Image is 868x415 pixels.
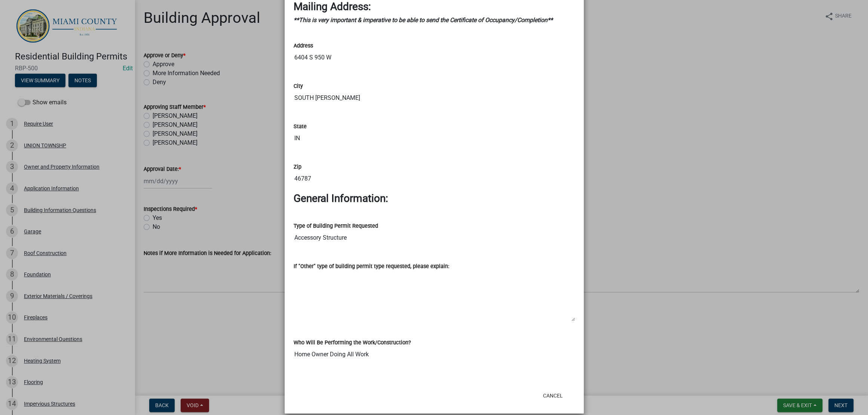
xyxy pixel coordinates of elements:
[294,84,303,89] label: City
[294,16,553,24] strong: **This is very important & imperative to be able to send the Certificate of Occupancy/Completion**
[294,340,411,345] label: Who Will Be Performing the Work/Construction?
[294,43,313,49] label: Address
[294,124,307,129] label: State
[537,389,569,402] button: Cancel
[294,165,301,170] label: Zip
[294,192,388,205] strong: General Information:
[294,264,449,269] label: If "Other" type of building permit type requested, please explain:
[294,0,371,13] strong: Mailing Address:
[294,224,378,229] label: Type of Building Permit Requested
